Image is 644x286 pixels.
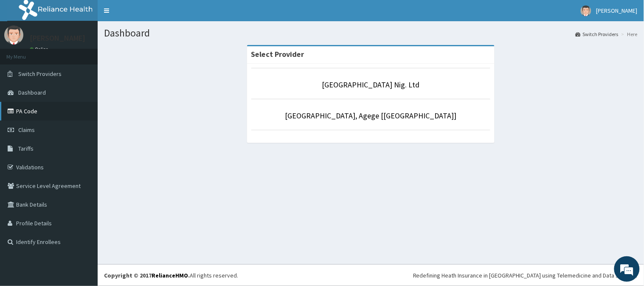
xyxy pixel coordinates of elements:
div: Chat with us now [44,48,143,59]
span: Tariffs [18,145,34,152]
footer: All rights reserved. [98,264,644,286]
a: Switch Providers [576,31,619,38]
img: d_794563401_company_1708531726252_794563401 [16,42,34,64]
span: [PERSON_NAME] [596,7,638,14]
img: User Image [581,6,591,16]
a: [GEOGRAPHIC_DATA] Nig. Ltd [322,80,420,90]
textarea: Type your message and hit 'Enter' [4,193,162,223]
img: User Image [4,25,23,45]
div: Minimize live chat window [139,4,160,25]
div: Redefining Heath Insurance in [GEOGRAPHIC_DATA] using Telemedicine and Data Science! [413,271,638,280]
strong: Select Provider [251,49,304,59]
span: Switch Providers [18,70,62,78]
span: Dashboard [18,89,46,96]
span: We're online! [49,88,117,174]
a: Online [30,46,50,52]
a: RelianceHMO [152,272,188,279]
a: [GEOGRAPHIC_DATA], Agege [[GEOGRAPHIC_DATA]] [285,111,457,121]
h1: Dashboard [104,28,638,39]
p: [PERSON_NAME] [30,34,85,42]
strong: Copyright © 2017 . [104,272,190,279]
span: Claims [18,126,35,134]
li: Here [619,31,638,38]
